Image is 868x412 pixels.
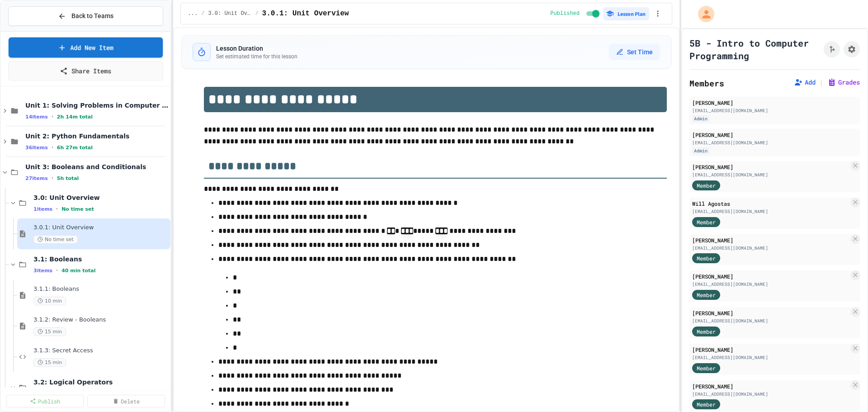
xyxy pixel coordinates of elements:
[692,281,849,288] div: [EMAIL_ADDRESS][DOMAIN_NAME]
[216,53,297,60] p: Set estimated time for this lesson
[25,101,169,109] span: Unit 1: Solving Problems in Computer Science
[819,77,824,88] span: |
[692,245,849,251] div: [EMAIL_ADDRESS][DOMAIN_NAME]
[692,163,849,171] div: [PERSON_NAME]
[550,10,580,17] span: Published
[692,309,849,317] div: [PERSON_NAME]
[33,224,169,232] span: 3.0.1: Unit Overview
[25,132,169,140] span: Unit 2: Python Fundamentals
[61,268,95,274] span: 40 min total
[33,316,169,324] span: 3.1.2: Review - Booleans
[692,115,709,123] div: Admin
[689,77,724,90] h2: Members
[793,336,859,375] iframe: chat widget
[188,10,198,17] span: ...
[692,391,849,398] div: [EMAIL_ADDRESS][DOMAIN_NAME]
[33,347,169,355] span: 3.1.3: Secret Access
[794,78,816,87] button: Add
[697,291,716,299] span: Member
[61,206,94,212] span: No time set
[208,10,251,17] span: 3.0: Unit Overview
[692,131,857,139] div: [PERSON_NAME]
[87,395,165,407] a: Delete
[57,145,93,151] span: 6h 27m total
[216,44,297,53] h3: Lesson Duration
[6,395,84,407] a: Publish
[550,8,601,19] div: Content is published and visible to students
[8,61,163,81] a: Share Items
[33,285,169,293] span: 3.1.1: Booleans
[52,113,53,120] span: •
[25,145,48,151] span: 36 items
[603,7,649,20] button: Lesson Plan
[57,114,93,120] span: 2h 14m total
[609,44,660,60] button: Set Time
[33,235,78,244] span: No time set
[692,354,849,361] div: [EMAIL_ADDRESS][DOMAIN_NAME]
[33,255,169,263] span: 3.1: Booleans
[33,327,66,336] span: 15 min
[689,37,820,62] h1: 5B - Intro to Computer Programming
[8,6,163,26] button: Back to Teams
[52,144,53,151] span: •
[25,163,169,171] span: Unit 3: Booleans and Conditionals
[25,175,48,181] span: 27 items
[262,8,349,19] span: 3.0.1: Unit Overview
[201,10,204,17] span: /
[255,10,258,17] span: /
[33,206,52,212] span: 1 items
[33,268,52,274] span: 3 items
[692,236,849,244] div: [PERSON_NAME]
[697,400,716,408] span: Member
[56,205,58,213] span: •
[689,4,717,24] div: My Account
[33,194,169,202] span: 3.0: Unit Overview
[830,376,859,403] iframe: chat widget
[697,364,716,372] span: Member
[56,267,58,274] span: •
[697,254,716,262] span: Member
[692,147,709,155] div: Admin
[692,107,857,114] div: [EMAIL_ADDRESS][DOMAIN_NAME]
[692,382,849,390] div: [PERSON_NAME]
[52,175,53,182] span: •
[697,327,716,336] span: Member
[697,218,716,226] span: Member
[692,99,857,107] div: [PERSON_NAME]
[692,346,849,354] div: [PERSON_NAME]
[692,317,849,324] div: [EMAIL_ADDRESS][DOMAIN_NAME]
[71,11,113,21] span: Back to Teams
[33,297,66,305] span: 10 min
[9,38,163,58] a: Add New Item
[692,171,849,178] div: [EMAIL_ADDRESS][DOMAIN_NAME]
[827,78,860,87] button: Grades
[692,199,849,208] div: Will Agostas
[25,114,48,120] span: 14 items
[692,139,857,146] div: [EMAIL_ADDRESS][DOMAIN_NAME]
[692,208,849,215] div: [EMAIL_ADDRESS][DOMAIN_NAME]
[844,41,860,57] button: Assignment Settings
[33,358,66,367] span: 15 min
[57,175,79,181] span: 5h total
[692,272,849,280] div: [PERSON_NAME]
[824,41,840,57] button: Click to see fork details
[697,181,716,189] span: Member
[33,378,169,386] span: 3.2: Logical Operators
